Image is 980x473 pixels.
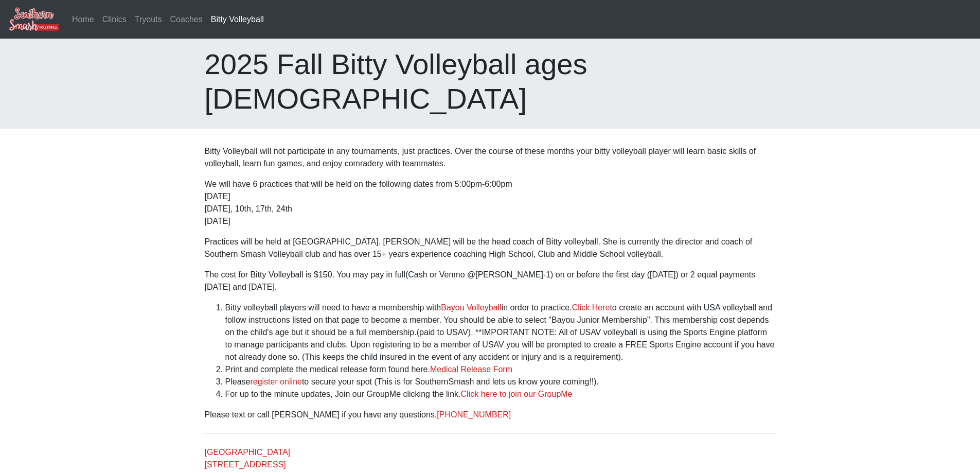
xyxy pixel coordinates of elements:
a: Bitty Volleyball [207,9,268,30]
p: We will have 6 practices that will be held on the following dates from 5:00pm-6:00pm [DATE] [DATE... [205,178,776,227]
li: Print and complete the medical release form found here. [225,363,776,376]
p: Practices will be held at [GEOGRAPHIC_DATA]. [PERSON_NAME] will be the head coach of Bitty volley... [205,236,776,260]
a: [PHONE_NUMBER] [437,410,511,419]
p: Bitty Volleyball will not participate in any tournaments, just practices. Over the course of thes... [205,145,776,170]
a: Home [68,9,98,30]
p: Please text or call [PERSON_NAME] if you have any questions. [205,409,776,421]
h1: 2025 Fall Bitty Volleyball ages [DEMOGRAPHIC_DATA] [205,47,776,116]
li: Bitty volleyball players will need to have a membership with in order to practice. to create an a... [225,302,776,363]
a: Coaches [166,9,207,30]
a: Clinics [98,9,131,30]
li: For up to the minute updates, Join our GroupMe clicking the link. [225,388,776,400]
a: Bayou Volleyball [441,303,501,312]
a: Click here to join our GroupMe [461,390,573,398]
a: Medical Release Form [430,365,512,374]
a: Tryouts [131,9,166,30]
p: The cost for Bitty Volleyball is $150. You may pay in full(Cash or Venmo @[PERSON_NAME]-1) on or ... [205,269,776,293]
li: Please to secure your spot (This is for SouthernSmash and lets us know youre coming!!). [225,376,776,388]
img: Southern Smash Volleyball [8,7,60,32]
a: Click Here [572,303,610,312]
a: register online [250,377,302,386]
